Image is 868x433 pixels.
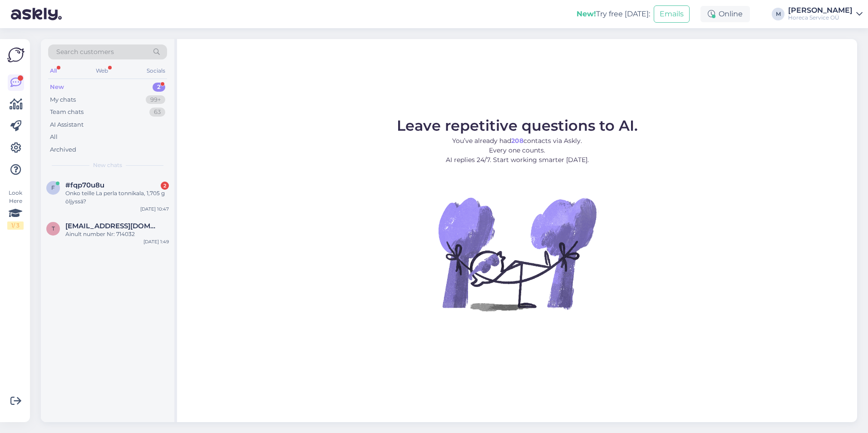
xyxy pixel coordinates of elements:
[50,83,64,92] div: New
[788,7,863,21] a: [PERSON_NAME]Horeca Service OÜ
[788,14,853,21] div: Horeca Service OÜ
[397,136,638,165] p: You’ve already had contacts via Askly. Every one counts. AI replies 24/7. Start working smarter [...
[65,222,160,230] span: timofei@schlossle-hotels.com
[52,225,55,232] span: t
[51,184,55,191] span: f
[577,10,596,18] b: New!
[143,238,169,245] div: [DATE] 1:49
[65,230,169,238] div: Ainult number Nr: 714032
[146,95,165,104] div: 99+
[149,108,165,117] div: 63
[56,47,114,57] span: Search customers
[577,9,650,20] div: Try free [DATE]:
[700,6,750,22] div: Online
[153,83,165,92] div: 2
[788,7,853,14] div: [PERSON_NAME]
[7,46,25,64] img: Askly Logo
[50,120,84,129] div: AI Assistant
[7,189,24,230] div: Look Here
[50,95,76,104] div: My chats
[397,117,638,134] span: Leave repetitive questions to AI.
[65,181,104,189] span: #fqp70u8u
[145,65,167,77] div: Socials
[65,189,169,206] div: Onko teille La perla tonnikala, 1,705 g öljyssä?
[93,161,122,169] span: New chats
[48,65,59,77] div: All
[7,221,24,230] div: 1 / 3
[50,108,84,117] div: Team chats
[161,182,169,190] div: 2
[50,133,58,142] div: All
[654,5,690,23] button: Emails
[50,145,76,154] div: Archived
[772,8,784,20] div: M
[140,206,169,212] div: [DATE] 10:47
[94,65,110,77] div: Web
[511,137,523,145] b: 208
[435,172,599,335] img: No Chat active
